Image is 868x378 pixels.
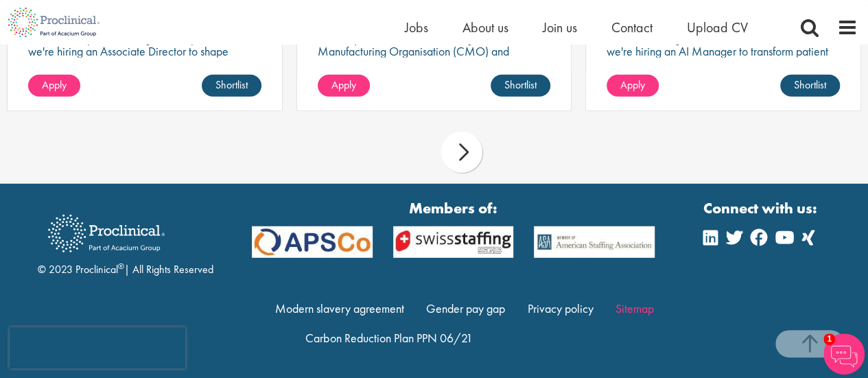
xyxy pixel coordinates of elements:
a: Upload CV [687,19,748,36]
a: Jobs [405,19,428,36]
a: Privacy policy [528,300,594,316]
a: Gender pay gap [426,300,505,316]
span: Apply [42,78,67,92]
a: Apply [607,75,659,97]
a: Modern slavery agreement [275,300,404,316]
img: APSCo [383,226,524,259]
strong: Connect with us: [703,198,820,219]
a: Join us [543,19,577,36]
a: Apply [318,75,370,97]
img: Chatbot [823,333,865,375]
strong: Members of: [252,198,655,219]
a: Apply [28,75,80,97]
div: next [441,132,482,173]
a: Shortlist [202,75,261,97]
iframe: reCAPTCHA [10,327,185,368]
span: Apply [331,78,356,92]
p: Lead the intelligence revolution in healthcare - we're hiring an AI Manager to transform patient ... [607,32,840,71]
a: Carbon Reduction Plan PPN 06/21 [305,330,472,346]
span: 1 [823,333,835,345]
a: Sitemap [615,300,654,316]
a: Shortlist [491,75,550,97]
div: © 2023 Proclinical | All Rights Reserved [38,204,213,278]
img: APSCo [242,226,383,259]
a: Shortlist [780,75,840,97]
a: About us [462,19,508,36]
a: Contact [611,19,653,36]
img: APSCo [524,226,665,259]
sup: ® [118,261,124,272]
span: Apply [620,78,645,92]
img: Proclinical Recruitment [38,205,175,262]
